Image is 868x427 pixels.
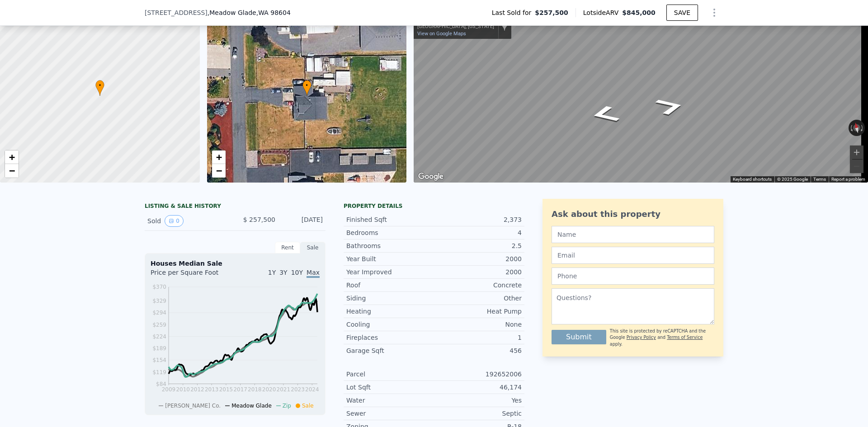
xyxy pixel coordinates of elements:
span: [PERSON_NAME] Co. [165,403,221,409]
span: • [95,81,104,89]
span: 3Y [279,269,287,276]
button: SAVE [666,5,698,21]
a: Open this area in Google Maps (opens a new window) [416,171,446,183]
div: Heating [346,307,434,316]
div: Water [346,396,434,405]
tspan: 2023 [291,386,305,393]
div: Price per Square Foot [151,268,235,282]
button: Submit [552,330,606,344]
div: Yes [434,396,522,405]
button: Keyboard shortcuts [733,176,772,183]
div: Bathrooms [346,241,434,250]
div: 2.5 [434,241,522,250]
div: Houses Median Sale [151,259,320,268]
button: Rotate counterclockwise [849,120,854,136]
tspan: 2009 [162,386,176,393]
span: 10Y [291,269,303,276]
input: Phone [552,267,714,285]
div: Sewer [346,409,434,418]
div: 2,373 [434,215,522,224]
div: 456 [434,346,522,355]
div: Fireplaces [346,333,434,342]
span: • [302,81,311,89]
div: LISTING & SALE HISTORY [145,202,325,211]
div: Siding [346,294,434,303]
span: Zip [283,403,291,409]
tspan: $84 [156,381,166,387]
div: Street View [414,9,868,183]
div: Concrete [434,281,522,290]
div: 4 [434,228,522,237]
tspan: $370 [152,284,166,290]
div: Septic [434,409,522,418]
a: Terms [813,177,826,182]
tspan: $259 [152,322,166,328]
button: Rotate clockwise [860,120,865,136]
a: Zoom out [212,164,226,178]
path: Go East, NE 199th St [643,93,697,120]
div: Other [434,294,522,303]
button: Show Options [705,4,723,22]
button: Zoom out [850,160,863,173]
button: View historical data [165,215,184,227]
div: Sale [300,242,325,253]
tspan: 2020 [262,386,276,393]
div: Rent [275,242,300,253]
div: Bedrooms [346,228,434,237]
tspan: $154 [152,357,166,363]
span: Last Sold for [492,8,535,17]
tspan: 2021 [277,386,291,393]
path: Go West, NE 199th St [578,101,632,127]
button: Reset the view [851,119,862,137]
div: • [302,80,311,96]
span: − [216,165,222,176]
a: Zoom in [212,150,226,164]
div: Ask about this property [552,208,714,221]
a: Report a problem [831,177,865,182]
span: + [9,151,15,163]
a: Zoom out [5,164,19,178]
tspan: $189 [152,345,166,352]
div: Lot Sqft [346,383,434,392]
div: 2000 [434,267,522,277]
span: , Meadow Glade [208,8,291,17]
span: $257,500 [535,8,568,17]
a: Show location on map [501,21,508,31]
div: 192652006 [434,370,522,379]
tspan: 2018 [248,386,262,393]
tspan: 2010 [176,386,190,393]
div: [DATE] [283,215,323,227]
tspan: 2017 [233,386,247,393]
div: Sold [147,215,228,227]
div: 46,174 [434,383,522,392]
a: View on Google Maps [417,31,466,37]
button: Zoom in [850,145,863,159]
a: Zoom in [5,150,19,164]
div: Map [414,9,868,183]
div: Finished Sqft [346,215,434,224]
div: [GEOGRAPHIC_DATA], [US_STATE] [417,23,494,29]
span: [STREET_ADDRESS] [145,8,208,17]
tspan: $329 [152,298,166,304]
a: Privacy Policy [627,335,656,340]
span: 1Y [268,269,276,276]
div: None [434,320,522,329]
tspan: 2015 [219,386,233,393]
tspan: 2024 [305,386,319,393]
div: Heat Pump [434,307,522,316]
span: Lotside ARV [583,8,622,17]
div: Roof [346,281,434,290]
tspan: $119 [152,369,166,375]
div: Year Improved [346,267,434,277]
div: Parcel [346,370,434,379]
span: , WA 98604 [256,9,291,16]
div: • [95,80,104,96]
div: This site is protected by reCAPTCHA and the Google and apply. [610,328,714,347]
span: Max [307,269,320,278]
tspan: 2013 [205,386,219,393]
span: $845,000 [622,9,656,16]
span: $ 257,500 [243,216,275,223]
input: Name [552,226,714,243]
span: + [216,151,222,163]
div: 2000 [434,254,522,263]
